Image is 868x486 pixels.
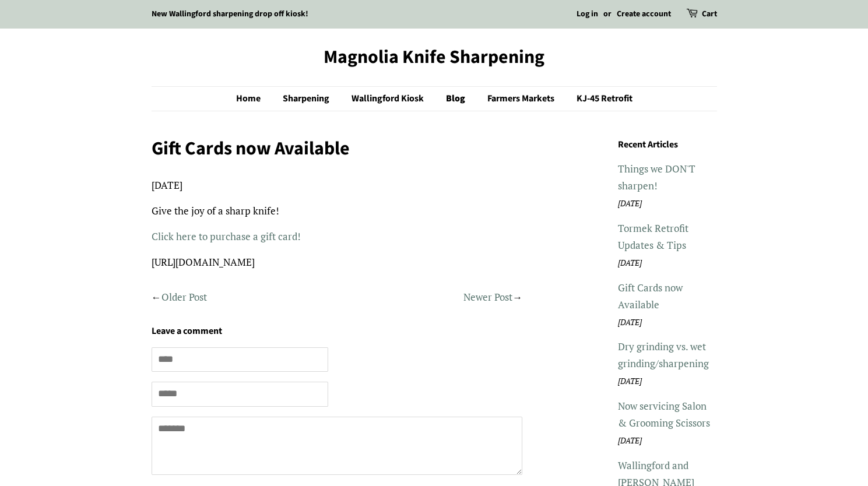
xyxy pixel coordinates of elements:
em: [DATE] [618,198,642,209]
a: Magnolia Knife Sharpening [152,46,717,68]
p: [URL][DOMAIN_NAME] [152,254,523,271]
h2: Leave a comment [152,324,523,339]
em: [DATE] [618,376,642,386]
time: [DATE] [152,178,182,192]
span: → [463,289,522,306]
li: or [603,8,612,22]
p: Give the joy of a sharp knife! [152,203,523,220]
a: Now servicing Salon & Grooming Scissors [618,399,710,429]
a: Blog [437,87,477,111]
h3: Recent Articles [618,138,717,153]
a: Sharpening [274,87,341,111]
em: [DATE] [618,258,642,268]
a: Create account [617,8,671,20]
em: [DATE] [618,317,642,327]
a: New Wallingford sharpening drop off kiosk! [152,8,308,20]
a: Home [236,87,272,111]
a: Tormek Retrofit Updates & Tips [618,221,688,252]
a: Wallingford Kiosk [343,87,435,111]
a: Older Post [161,290,207,304]
a: Gift Cards now Available [618,281,683,311]
a: Click here to purchase a gift card! [152,230,301,243]
em: [DATE] [618,435,642,446]
a: Cart [702,8,717,22]
a: Farmers Markets [479,87,566,111]
a: KJ-45 Retrofit [568,87,632,111]
h1: Gift Cards now Available [152,138,523,160]
a: Log in [577,8,598,20]
a: Things we DON'T sharpen! [618,162,695,192]
a: Dry grinding vs. wet grinding/sharpening [618,340,709,370]
a: Newer Post [463,290,512,304]
span: ← [152,289,207,306]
